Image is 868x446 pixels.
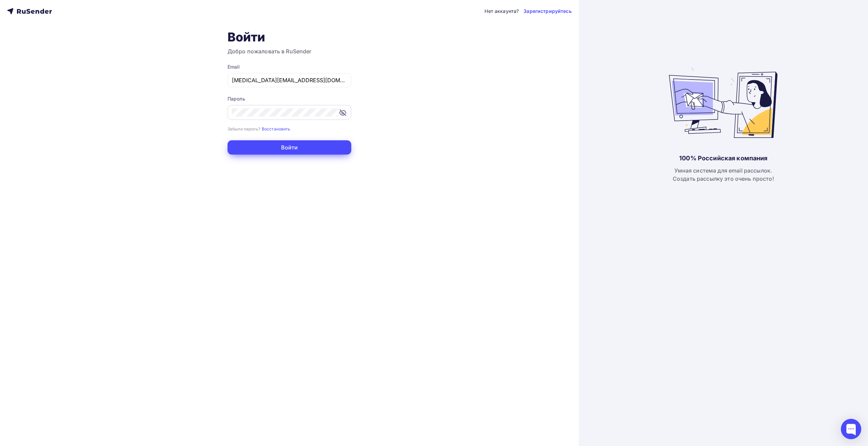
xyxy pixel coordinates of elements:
[524,8,571,15] a: Зарегистрируйтесь
[228,64,351,70] div: Email
[485,8,519,15] div: Нет аккаунта?
[673,166,774,183] div: Умная система для email рассылок. Создать рассылку это очень просто!
[679,154,767,162] div: 100% Российская компания
[228,126,260,131] small: Забыли пароль?
[232,76,347,84] input: Укажите свой email
[262,126,291,131] small: Восстановить
[228,140,351,155] button: Войти
[228,30,351,44] h1: Войти
[228,95,351,102] div: Пароль
[262,126,291,131] a: Восстановить
[228,47,351,55] h3: Добро пожаловать в RuSender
